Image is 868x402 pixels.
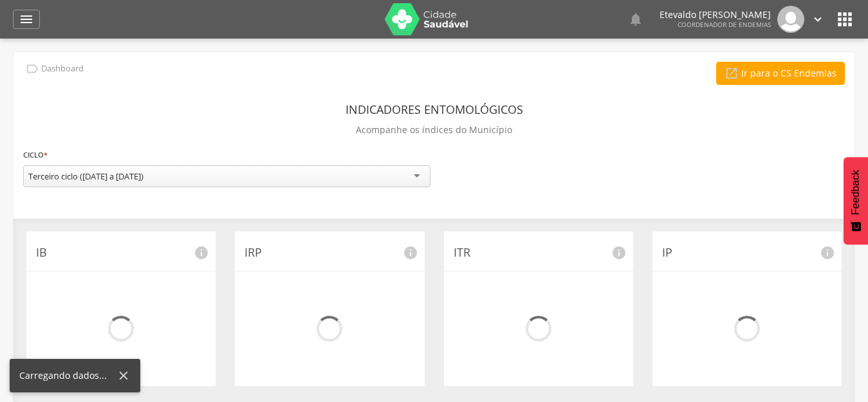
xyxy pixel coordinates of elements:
[454,244,623,261] p: ITR
[23,148,48,162] label: Ciclo
[346,98,523,121] header: Indicadores Entomológicos
[13,10,40,29] a: 
[660,10,771,19] p: Etevaldo [PERSON_NAME]
[19,369,116,382] div: Carregando dados...
[835,9,855,30] i: 
[19,12,34,27] i: 
[245,244,414,261] p: IRP
[36,244,206,261] p: IB
[811,12,825,26] i: 
[844,157,868,244] button: Feedback - Mostrar pesquisa
[662,244,832,261] p: IP
[611,245,627,260] i: info
[811,6,825,33] a: 
[356,121,512,139] p: Acompanhe os índices do Município
[628,6,643,33] a: 
[25,62,39,76] i: 
[820,245,835,260] i: info
[628,12,643,27] i: 
[678,20,771,29] span: Coordenador de Endemias
[403,245,418,260] i: info
[194,245,209,260] i: info
[725,66,739,80] i: 
[41,64,84,74] p: Dashboard
[850,170,862,215] span: Feedback
[716,62,845,85] a: Ir para o CS Endemias
[28,170,143,182] div: Terceiro ciclo ([DATE] a [DATE])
